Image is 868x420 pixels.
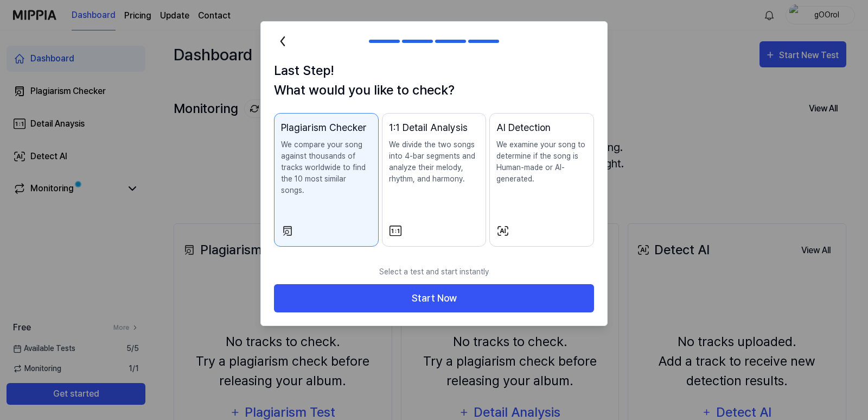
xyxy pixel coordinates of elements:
div: AI Detection [496,120,587,135]
div: 1:1 Detail Analysis [389,120,480,135]
p: Select a test and start instantly [274,260,594,284]
p: We compare your song against thousands of tracks worldwide to find the 10 most similar songs. [281,139,372,196]
h1: Last Step! What would you like to check? [274,61,594,100]
div: Plagiarism Checker [281,120,372,135]
button: Plagiarism CheckerWe compare your song against thousands of tracks worldwide to find the 10 most ... [274,113,379,247]
p: We examine your song to determine if the song is Human-made or AI-generated. [496,139,587,185]
button: AI DetectionWe examine your song to determine if the song is Human-made or AI-generated. [489,113,594,247]
p: We divide the two songs into 4-bar segments and analyze their melody, rhythm, and harmony. [389,139,480,185]
button: 1:1 Detail AnalysisWe divide the two songs into 4-bar segments and analyze their melody, rhythm, ... [382,113,487,247]
button: Start Now [274,284,594,313]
